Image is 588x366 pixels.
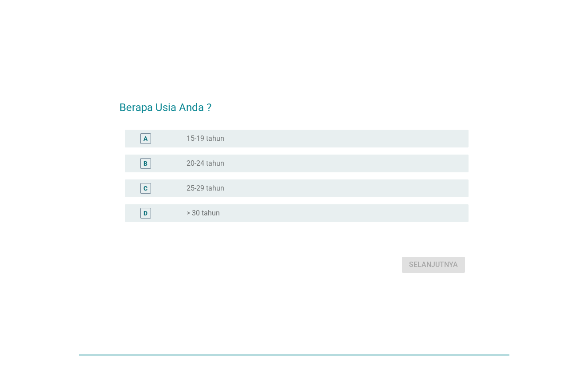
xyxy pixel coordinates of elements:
div: C [143,184,147,193]
div: B [143,159,147,168]
div: A [143,134,147,143]
label: > 30 tahun [187,209,220,218]
label: 15-19 tahun [187,134,224,143]
div: D [143,209,147,218]
h2: Berapa Usia Anda ? [119,91,469,115]
label: 20-24 tahun [187,159,224,168]
label: 25-29 tahun [187,184,224,193]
